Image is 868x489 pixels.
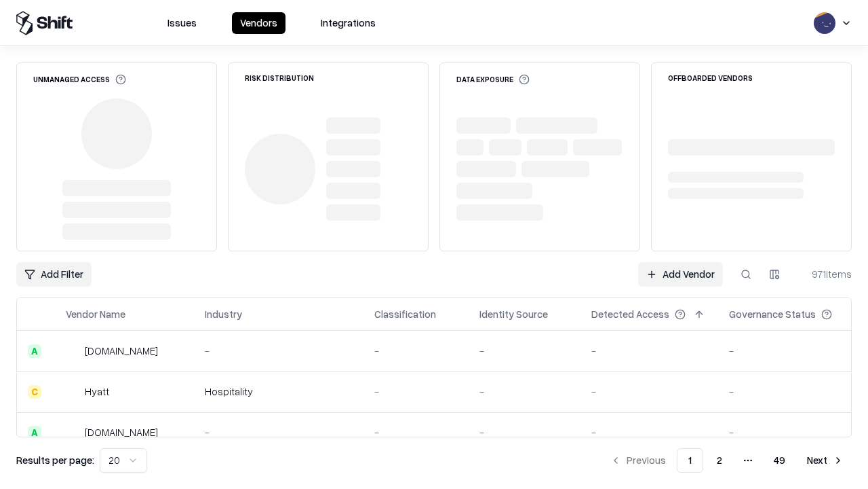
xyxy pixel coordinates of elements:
div: - [205,344,353,358]
div: - [591,425,707,439]
img: primesec.co.il [66,426,79,439]
button: 1 [677,448,703,473]
button: 2 [706,448,733,473]
button: Next [799,448,852,473]
div: [DOMAIN_NAME] [85,344,158,358]
div: A [28,426,41,439]
button: Integrations [313,12,384,34]
div: Hyatt [85,384,109,399]
div: Classification [374,307,436,321]
div: Risk Distribution [245,74,314,81]
div: Detected Access [591,307,669,321]
button: Issues [159,12,205,34]
div: - [729,425,854,439]
div: Industry [205,307,242,321]
div: 971 items [797,267,852,281]
div: Offboarded Vendors [668,74,753,81]
nav: pagination [602,448,852,473]
div: Unmanaged Access [33,74,126,85]
div: - [729,384,854,399]
div: Hospitality [205,384,353,399]
button: Add Filter [16,262,92,287]
a: Add Vendor [638,262,723,287]
button: 49 [763,448,796,473]
div: - [479,425,570,439]
div: - [374,344,458,358]
p: Results per page: [16,453,94,467]
div: A [28,344,41,358]
div: Vendor Name [66,307,125,321]
div: Governance Status [729,307,816,321]
div: - [205,425,353,439]
img: intrado.com [66,344,79,358]
img: Hyatt [66,385,79,399]
div: - [479,344,570,358]
div: [DOMAIN_NAME] [85,425,158,439]
div: - [729,344,854,358]
div: - [374,425,458,439]
div: Data Exposure [456,74,530,85]
div: - [374,384,458,399]
div: - [479,384,570,399]
div: C [28,385,41,399]
div: - [591,344,707,358]
button: Vendors [232,12,285,34]
div: - [591,384,707,399]
div: Identity Source [479,307,548,321]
